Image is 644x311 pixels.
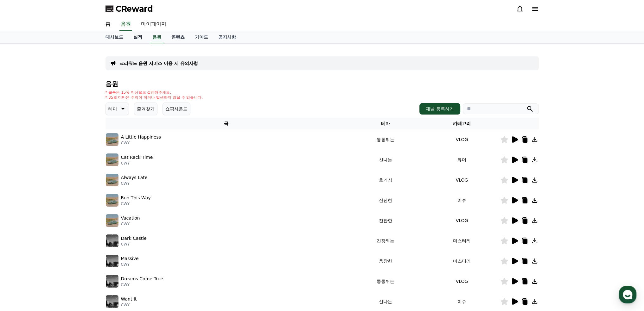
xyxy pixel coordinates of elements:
p: CWY [121,221,140,227]
p: CWY [121,161,153,166]
a: 설정 [82,201,122,216]
a: 대시보드 [100,31,128,43]
img: music [106,295,118,308]
a: 음원 [150,31,164,43]
a: 콘텐츠 [166,31,190,43]
td: 미스터리 [424,251,500,271]
button: 테마 [105,103,129,115]
p: Run This Way [121,195,151,201]
p: Dreams Come True [121,276,163,282]
span: 대화 [58,210,66,215]
th: 테마 [347,118,424,129]
th: 곡 [105,118,348,129]
td: 통통튀는 [347,271,424,291]
a: 공지사항 [213,31,241,43]
a: 음원 [119,18,132,31]
p: Vacation [121,215,140,221]
td: 잔잔한 [347,190,424,210]
img: music [106,275,118,288]
p: Want It [121,296,137,302]
p: CWY [121,181,148,186]
td: 잔잔한 [347,210,424,231]
a: 대화 [42,201,82,216]
p: Always Late [121,174,148,181]
td: 신나는 [347,150,424,170]
p: Dark Castle [121,235,147,242]
td: VLOG [424,271,500,291]
p: CWY [121,282,163,287]
p: CWY [121,262,139,267]
p: A Little Happiness [121,134,161,140]
p: CWY [121,302,137,308]
button: 쇼핑사운드 [163,103,190,115]
td: 유머 [424,150,500,170]
a: 홈 [2,201,42,216]
td: VLOG [424,170,500,190]
a: 실적 [128,31,147,43]
img: music [106,153,118,166]
p: Cat Rack Time [121,154,153,161]
img: music [106,133,118,146]
img: music [106,255,118,267]
img: music [106,214,118,227]
td: 웅장한 [347,251,424,271]
td: VLOG [424,129,500,150]
img: music [106,174,118,186]
span: CReward [116,4,153,14]
p: * 볼륨은 15% 이상으로 설정해주세요. [105,90,203,95]
td: 통통튀는 [347,129,424,150]
a: CReward [105,4,153,14]
a: 홈 [100,18,116,31]
button: 채널 등록하기 [419,103,460,115]
p: 테마 [108,104,117,113]
a: 가이드 [190,31,213,43]
a: 크리워드 음원 서비스 이용 시 유의사항 [119,60,198,66]
p: * 35초 미만은 수익이 적거나 발생하지 않을 수 있습니다. [105,95,203,100]
img: music [106,194,118,207]
p: CWY [121,242,147,247]
p: CWY [121,140,161,146]
td: VLOG [424,210,500,231]
td: 이슈 [424,190,500,210]
button: 즐겨찾기 [134,103,157,115]
h4: 음원 [105,80,539,87]
p: CWY [121,201,151,206]
a: 마이페이지 [136,18,171,31]
td: 호기심 [347,170,424,190]
span: 홈 [20,210,24,215]
td: 긴장되는 [347,231,424,251]
p: Massive [121,255,139,262]
span: 설정 [98,210,105,215]
td: 미스터리 [424,231,500,251]
img: music [106,234,118,247]
th: 카테고리 [424,118,500,129]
